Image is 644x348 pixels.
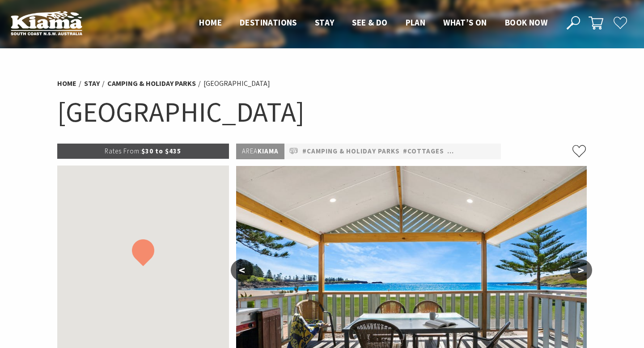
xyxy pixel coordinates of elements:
h1: [GEOGRAPHIC_DATA] [57,94,587,130]
span: Destinations [240,17,297,28]
span: Home [199,17,222,28]
span: Plan [406,17,426,28]
span: See & Do [352,17,387,28]
a: #Pet Friendly [447,146,499,157]
span: What’s On [443,17,487,28]
span: Stay [315,17,335,28]
span: Book now [505,17,547,28]
button: < [231,259,253,281]
button: > [570,259,592,281]
li: [GEOGRAPHIC_DATA] [203,78,270,89]
span: Rates From: [105,147,141,155]
a: Stay [84,79,100,88]
nav: Main Menu [190,16,556,30]
a: #Cottages [403,146,444,157]
a: Home [57,79,76,88]
p: Kiama [236,144,284,159]
a: Camping & Holiday Parks [107,79,196,88]
span: Area [242,147,258,155]
a: #Camping & Holiday Parks [302,146,400,157]
p: $30 to $435 [57,144,229,159]
img: Kiama Logo [11,11,82,35]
